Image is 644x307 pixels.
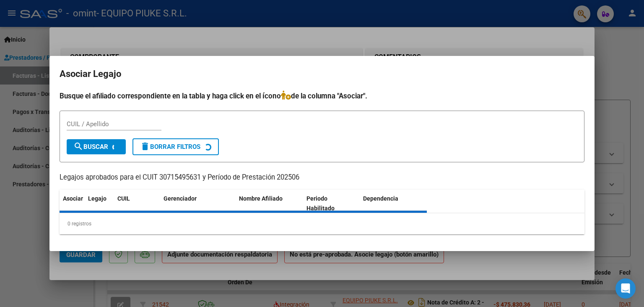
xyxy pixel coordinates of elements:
[85,190,114,217] datatable-header-cell: Legajo
[236,190,303,217] datatable-header-cell: Nombre Afiliado
[615,278,636,299] div: Open Intercom Messenger
[60,66,584,82] h2: Asociar Legajo
[60,90,584,101] h4: Busque el afiliado correspondiente en la tabla y haga click en el ícono de la columna "Asociar".
[73,143,108,151] span: Buscar
[114,190,160,217] datatable-header-cell: CUIL
[164,195,197,202] span: Gerenciador
[60,190,85,217] datatable-header-cell: Asociar
[63,195,83,202] span: Asociar
[239,195,283,202] span: Nombre Afiliado
[132,138,219,155] button: Borrar Filtros
[73,141,83,151] mat-icon: search
[60,213,584,234] div: 0 registros
[67,139,126,154] button: Buscar
[88,195,106,202] span: Legajo
[360,190,427,217] datatable-header-cell: Dependencia
[60,172,584,183] p: Legajos aprobados para el CUIT 30715495631 y Período de Prestación 202506
[306,195,335,212] span: Periodo Habilitado
[303,190,360,217] datatable-header-cell: Periodo Habilitado
[160,190,236,217] datatable-header-cell: Gerenciador
[140,143,200,151] span: Borrar Filtros
[363,195,398,202] span: Dependencia
[140,141,150,151] mat-icon: delete
[117,195,130,202] span: CUIL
